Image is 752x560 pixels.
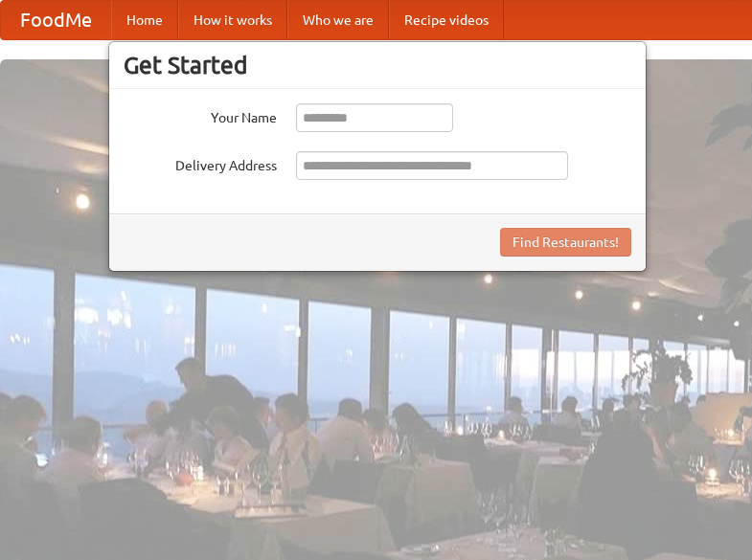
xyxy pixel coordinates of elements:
[124,103,277,127] label: Your Name
[500,228,631,257] button: Find Restaurants!
[287,1,389,39] a: Who we are
[124,51,631,79] h3: Get Started
[389,1,504,39] a: Recipe videos
[178,1,287,39] a: How it works
[1,1,111,39] a: FoodMe
[111,1,178,39] a: Home
[124,151,277,175] label: Delivery Address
